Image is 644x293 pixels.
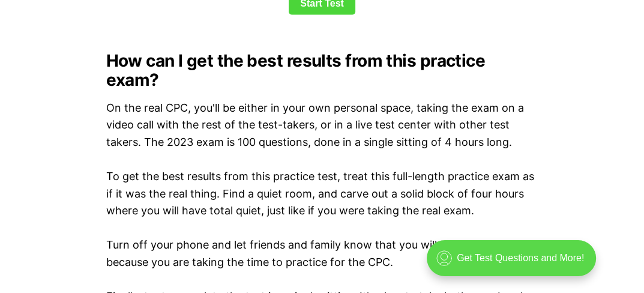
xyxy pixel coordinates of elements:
[106,100,538,151] p: On the real CPC, you'll be either in your own personal space, taking the exam on a video call wit...
[417,234,644,293] iframe: portal-trigger
[106,51,538,89] h2: How can I get the best results from this practice exam?
[106,237,538,271] p: Turn off your phone and let friends and family know that you will be unavailable, because you are...
[106,168,538,220] p: To get the best results from this practice test, treat this full-length practice exam as if it wa...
